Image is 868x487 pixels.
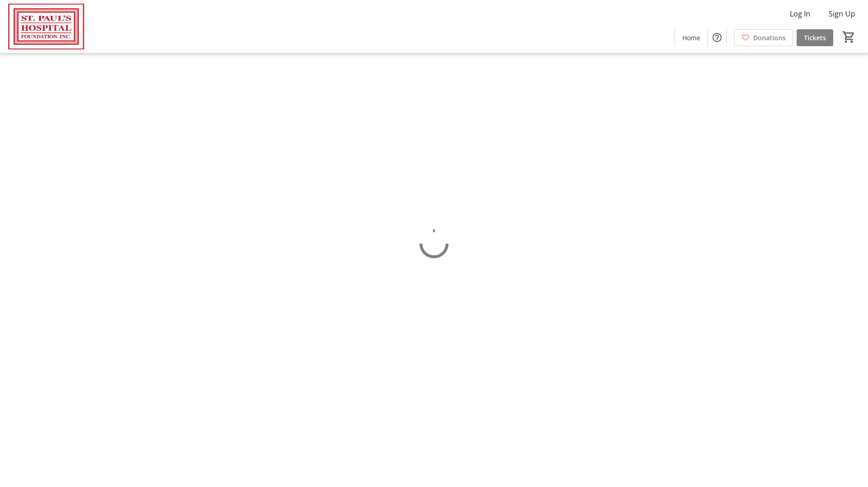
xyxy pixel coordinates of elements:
a: Home [675,29,707,46]
a: Tickets [797,29,833,46]
img: St. Paul's Hospital Foundation's Logo [5,4,87,49]
span: Donations [753,33,786,43]
button: Sign Up [821,6,863,21]
span: Sign Up [829,8,855,19]
button: Log In [782,6,818,21]
span: Home [682,33,700,43]
button: Cart [841,29,857,45]
button: Help [708,28,726,47]
span: Tickets [804,33,826,43]
a: Donations [734,29,793,46]
span: Log In [790,8,810,19]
